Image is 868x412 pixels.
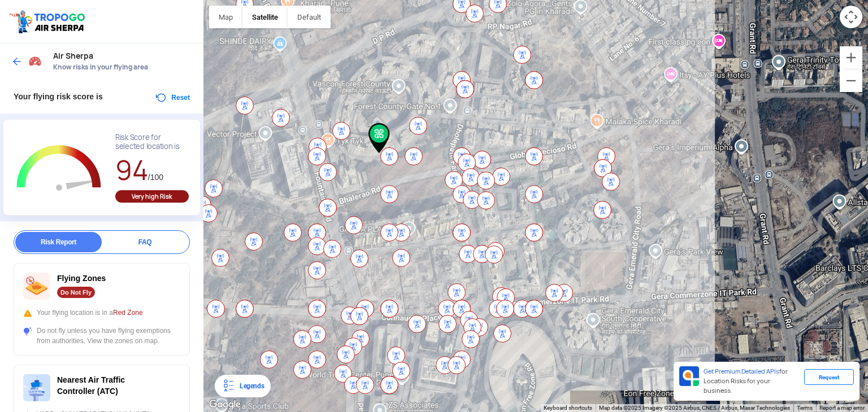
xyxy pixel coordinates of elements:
img: ic_tgdronemaps.svg [8,8,89,34]
span: Red Zone [113,309,143,317]
img: Legends [222,379,235,393]
div: Your flying location is in a [23,308,180,318]
div: for Location Risks for your business. [699,366,804,396]
div: Very high Risk [115,190,189,203]
button: Zoom in [840,46,862,69]
button: Show satellite imagery [242,6,288,28]
span: Nearest Air Traffic Controller (ATC) [57,375,125,396]
g: Chart [12,133,106,204]
img: Premium APIs [679,366,699,386]
span: Know risks in your flying area [53,63,192,72]
div: Risk Report [15,232,102,252]
span: Your flying risk score is [14,92,103,101]
span: /100 [148,173,163,182]
a: Open this area in Google Maps (opens a new window) [206,397,244,412]
div: Do Not Fly [57,287,95,298]
div: FAQ [102,232,188,252]
span: Flying Zones [57,274,106,283]
button: Zoom out [840,69,862,92]
a: Report a map error [819,405,865,411]
img: ic_arrow_back_blue.svg [11,56,23,67]
button: Show street map [209,6,242,28]
span: Get Premium Detailed APIs [704,367,779,375]
button: Map camera controls [840,6,862,28]
img: ic_nofly.svg [23,273,50,300]
span: Map data ©2025 Imagery ©2025 Airbus, CNES / Airbus, Maxar Technologies [599,405,790,411]
div: Request [804,369,854,385]
span: 94 [115,152,148,188]
img: ic_atc.svg [23,374,50,401]
div: Legends [235,379,264,393]
div: Do not fly unless you have flying exemptions from authorities. View the zones on map. [23,326,180,346]
button: Reset [154,91,190,104]
a: Terms [797,405,813,411]
img: Risk Scores [28,54,42,68]
button: Keyboard shortcuts [544,404,592,412]
img: Google [206,397,244,412]
div: Risk Score for selected location is [115,133,189,151]
span: Air Sherpa [53,51,192,60]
